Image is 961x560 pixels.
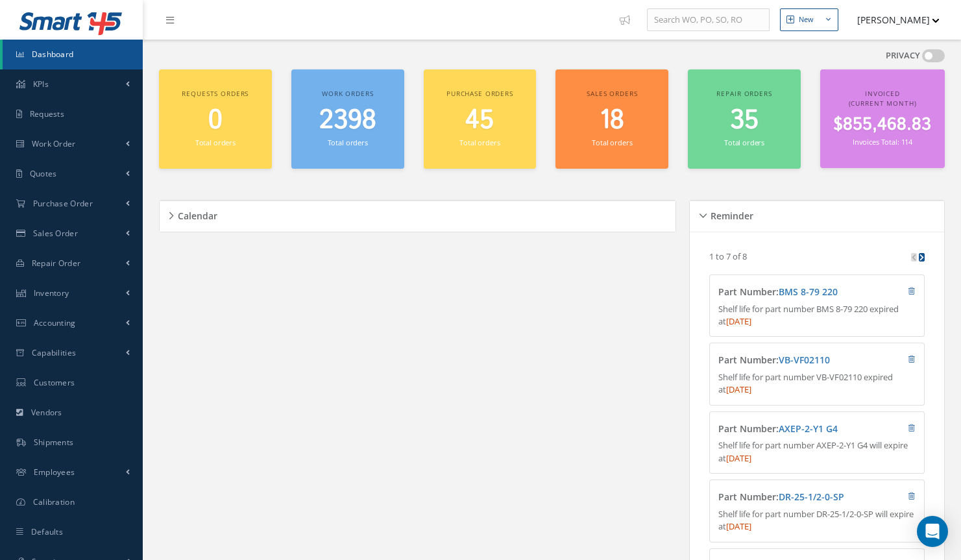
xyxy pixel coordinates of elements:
[779,422,838,435] a: AXEP-2-Y1 G4
[776,491,844,503] span: :
[865,89,900,98] span: Invoiced
[688,69,801,169] a: Repair orders 35 Total orders
[853,137,912,147] small: Invoices Total: 114
[33,79,49,90] span: KPIs
[33,228,78,239] span: Sales Order
[845,7,940,32] button: [PERSON_NAME]
[917,516,948,547] div: Open Intercom Messenger
[587,89,637,98] span: Sales orders
[291,69,404,169] a: Work orders 2398 Total orders
[849,99,917,108] span: (Current Month)
[726,383,751,395] span: [DATE]
[776,286,838,298] span: :
[34,437,74,448] span: Shipments
[886,49,920,62] label: PRIVACY
[459,138,500,147] small: Total orders
[328,138,368,147] small: Total orders
[195,138,236,147] small: Total orders
[592,138,632,147] small: Total orders
[718,303,916,328] p: Shelf life for part number BMS 8-79 220 expired at
[555,69,668,169] a: Sales orders 18 Total orders
[30,108,64,119] span: Requests
[820,69,945,168] a: Invoiced (Current Month) $855,468.83 Invoices Total: 114
[730,102,759,139] span: 35
[833,112,931,138] span: $855,468.83
[724,138,764,147] small: Total orders
[3,40,143,69] a: Dashboard
[718,492,862,503] h4: Part Number
[159,69,272,169] a: Requests orders 0 Total orders
[726,315,751,327] span: [DATE]
[718,508,916,533] p: Shelf life for part number DR-25-1/2-0-SP will expire at
[32,258,81,269] span: Repair Order
[34,467,75,478] span: Employees
[726,452,751,464] span: [DATE]
[32,138,76,149] span: Work Order
[424,69,537,169] a: Purchase orders 45 Total orders
[446,89,513,98] span: Purchase orders
[718,371,916,396] p: Shelf life for part number VB-VF02110 expired at
[30,168,57,179] span: Quotes
[34,377,75,388] span: Customers
[319,102,376,139] span: 2398
[33,496,75,507] span: Calibration
[780,8,838,31] button: New
[34,317,76,328] span: Accounting
[31,526,63,537] span: Defaults
[465,102,494,139] span: 45
[779,491,844,503] a: DR-25-1/2-0-SP
[322,89,373,98] span: Work orders
[776,422,838,435] span: :
[31,407,62,418] span: Vendors
[647,8,770,32] input: Search WO, PO, SO, RO
[776,354,830,366] span: :
[718,355,862,366] h4: Part Number
[779,286,838,298] a: BMS 8-79 220
[34,287,69,298] span: Inventory
[33,198,93,209] span: Purchase Order
[716,89,772,98] span: Repair orders
[779,354,830,366] a: VB-VF02110
[718,439,916,465] p: Shelf life for part number AXEP-2-Y1 G4 will expire at
[726,520,751,532] span: [DATE]
[600,102,624,139] span: 18
[32,49,74,60] span: Dashboard
[709,250,747,262] p: 1 to 7 of 8
[174,206,217,222] h5: Calendar
[182,89,249,98] span: Requests orders
[707,206,753,222] h5: Reminder
[718,424,862,435] h4: Part Number
[799,14,814,25] div: New
[208,102,223,139] span: 0
[32,347,77,358] span: Capabilities
[718,287,862,298] h4: Part Number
